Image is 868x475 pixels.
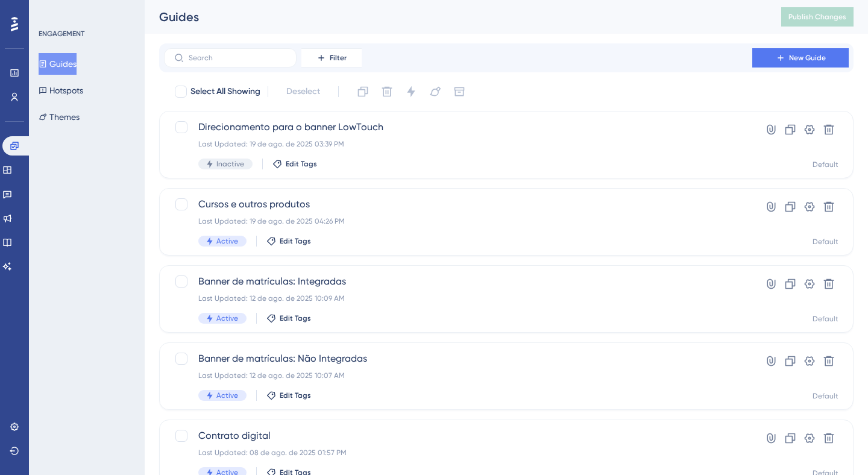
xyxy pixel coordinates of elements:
button: Hotspots [39,80,83,101]
span: Active [216,313,238,323]
span: New Guide [789,53,826,63]
span: Active [216,391,238,400]
button: Filter [301,48,362,68]
span: Cursos e outros produtos [198,197,718,212]
div: Default [813,160,838,169]
div: Default [813,237,838,247]
div: Default [813,314,838,324]
button: Edit Tags [266,236,311,246]
div: Last Updated: 19 de ago. de 2025 03:39 PM [198,139,718,149]
span: Select All Showing [190,84,260,99]
span: Filter [330,53,347,63]
div: Guides [159,8,751,25]
div: Default [813,391,838,401]
span: Edit Tags [286,159,317,169]
span: Inactive [216,159,244,169]
div: Last Updated: 19 de ago. de 2025 04:26 PM [198,216,718,226]
button: Edit Tags [272,159,317,169]
span: Deselect [286,84,320,99]
span: Edit Tags [280,236,311,246]
button: Deselect [275,81,331,102]
input: Search [189,54,286,62]
span: Edit Tags [280,391,311,400]
button: Themes [39,106,80,128]
span: Publish Changes [788,12,846,22]
span: Banner de matrículas: Integradas [198,274,718,289]
div: ENGAGEMENT [39,29,84,39]
span: Edit Tags [280,313,311,323]
button: Edit Tags [266,313,311,323]
button: New Guide [752,48,849,68]
button: Guides [39,53,77,75]
button: Edit Tags [266,391,311,400]
span: Direcionamento para o banner LowTouch [198,120,718,134]
span: Active [216,236,238,246]
div: Last Updated: 08 de ago. de 2025 01:57 PM [198,448,718,458]
span: Banner de matrículas: Não Integradas [198,351,718,366]
div: Last Updated: 12 de ago. de 2025 10:09 AM [198,294,718,303]
span: Contrato digital [198,429,718,443]
button: Publish Changes [781,7,854,27]
div: Last Updated: 12 de ago. de 2025 10:07 AM [198,371,718,380]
